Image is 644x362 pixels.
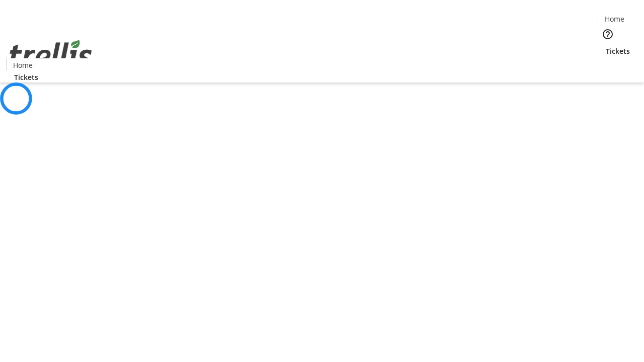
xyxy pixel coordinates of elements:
span: Tickets [606,46,630,56]
span: Tickets [14,72,38,82]
button: Cart [598,56,618,76]
a: Tickets [598,46,638,56]
a: Home [598,14,630,24]
button: Help [598,24,618,44]
span: Home [13,60,33,70]
span: Home [605,14,624,24]
a: Tickets [6,72,46,82]
a: Home [7,60,39,70]
img: Orient E2E Organization SeylOnxuSj's Logo [6,29,96,79]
